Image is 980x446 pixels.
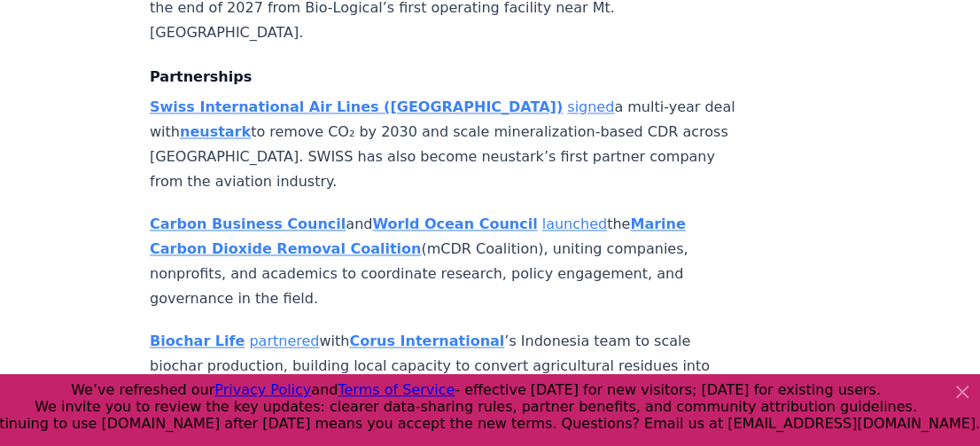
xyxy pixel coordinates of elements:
[180,123,251,140] a: neustark
[150,212,736,311] p: and the (mCDR Coalition), uniting companies, nonprofits, and academics to coordinate research, po...
[372,215,537,232] a: World Ocean Council
[150,215,686,257] a: Marine Carbon Dioxide Removal Coalition
[150,68,252,85] strong: Partnerships
[150,215,346,232] a: Carbon Business Council
[150,333,245,349] a: Biochar Life
[249,333,319,349] a: partnered
[150,329,736,428] p: with ’s Indonesia team to scale biochar production, building local capacity to convert agricultur...
[542,215,607,232] a: launched
[150,95,736,194] p: a multi-year deal with to remove CO₂ by 2030 and scale mineralization-based CDR across [GEOGRAPHI...
[349,333,504,349] a: Corus International
[567,98,614,115] a: signed
[150,98,563,115] a: Swiss International Air Lines ([GEOGRAPHIC_DATA])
